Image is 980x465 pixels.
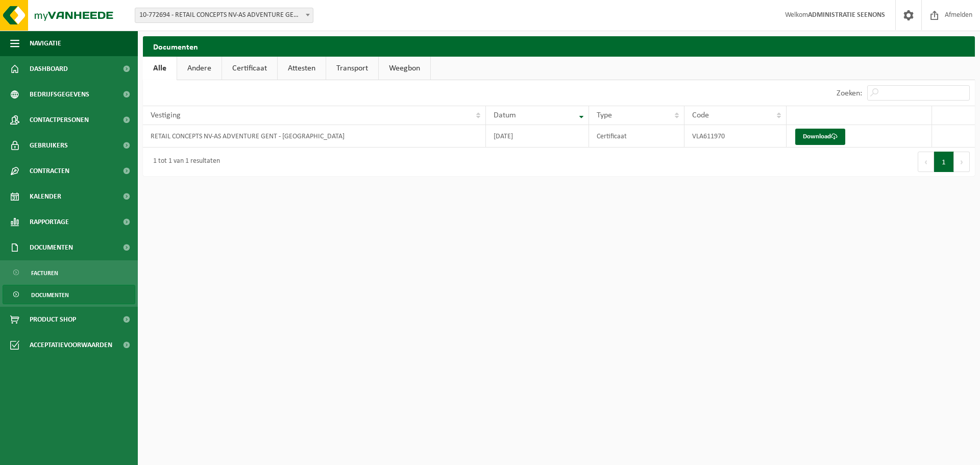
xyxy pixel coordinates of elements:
span: 10-772694 - RETAIL CONCEPTS NV-AS ADVENTURE GENT - GENT [135,8,313,23]
td: RETAIL CONCEPTS NV-AS ADVENTURE GENT - [GEOGRAPHIC_DATA] [143,125,486,148]
strong: ADMINISTRATIE SEENONS [808,11,885,19]
a: Alle [143,57,177,80]
span: Contactpersonen [30,107,89,133]
span: Documenten [30,235,73,260]
span: Navigatie [30,31,61,56]
a: Download [795,129,845,145]
a: Weegbon [379,57,430,80]
span: Acceptatievoorwaarden [30,332,112,358]
span: Datum [494,111,516,119]
span: Contracten [30,158,69,184]
a: Attesten [278,57,326,80]
button: Previous [918,152,934,172]
span: Dashboard [30,56,68,82]
a: Certificaat [222,57,277,80]
label: Zoeken: [837,89,862,97]
a: Facturen [3,263,135,282]
span: Kalender [30,184,61,209]
span: Gebruikers [30,133,68,158]
span: 10-772694 - RETAIL CONCEPTS NV-AS ADVENTURE GENT - GENT [135,8,313,22]
span: Bedrijfsgegevens [30,82,89,107]
a: Andere [177,57,222,80]
a: Documenten [3,285,135,304]
td: Certificaat [589,125,684,148]
a: Transport [326,57,378,80]
span: Type [597,111,612,119]
td: [DATE] [486,125,589,148]
td: VLA611970 [684,125,787,148]
h2: Documenten [143,36,975,56]
span: Product Shop [30,307,76,332]
button: 1 [934,152,954,172]
span: Facturen [31,263,58,283]
span: Vestiging [151,111,181,119]
span: Documenten [31,285,69,305]
span: Rapportage [30,209,69,235]
span: Code [692,111,709,119]
div: 1 tot 1 van 1 resultaten [148,153,220,171]
button: Next [954,152,970,172]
